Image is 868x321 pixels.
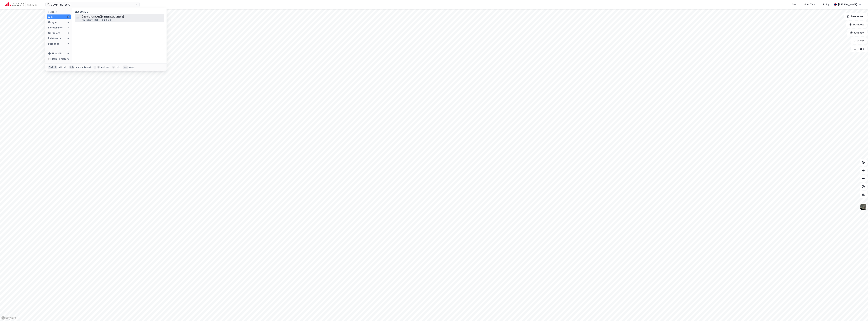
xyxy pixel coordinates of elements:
[846,21,867,28] button: Datasett
[67,15,69,18] div: 1
[72,8,167,14] div: Eiendommer (1)
[116,66,120,69] div: velg
[67,37,69,40] div: 0
[823,3,829,7] div: Bolig
[804,3,816,7] div: Mine Tags
[82,19,111,21] span: Festetomt • 3901-13-2-25-0
[847,29,867,36] button: Analyse
[69,66,74,69] div: tab
[75,66,91,69] div: neste kategori
[48,66,57,69] div: Ctrl + k
[101,66,109,69] div: markere
[67,52,69,55] div: 0
[50,2,135,7] input: Søk på adresse, matrikkel, gårdeiere, leietakere eller personer
[48,31,60,35] div: Gårdeiere
[851,305,868,321] iframe: Chat Widget
[851,37,867,44] button: Filter
[851,305,868,321] div: Kontrollprogram for chat
[58,66,67,69] div: nytt søk
[844,13,867,20] button: Bokmerker
[791,3,796,7] div: Kart
[48,20,57,24] div: Google
[838,3,857,7] div: [PERSON_NAME]
[5,2,37,7] img: cushman-wakefield-realkapital-logo.202ea83816669bd177139c58696a8fa1.svg
[129,66,135,69] div: avbryt
[1,316,16,320] a: Mapbox homepage
[48,36,61,40] div: Leietakere
[851,45,867,52] button: Tags
[52,57,69,61] div: Delete history
[48,26,63,30] div: Eiendommer
[48,52,63,56] div: Historikk
[82,15,162,19] span: [PERSON_NAME][STREET_ADDRESS]
[67,42,69,45] div: 0
[48,42,59,46] div: Personer
[67,21,69,24] div: 0
[48,11,71,13] div: Kategori
[48,15,53,19] div: Alle
[123,66,128,69] div: esc
[67,26,69,29] div: 1
[67,32,69,34] div: 0
[860,204,866,210] img: 9k=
